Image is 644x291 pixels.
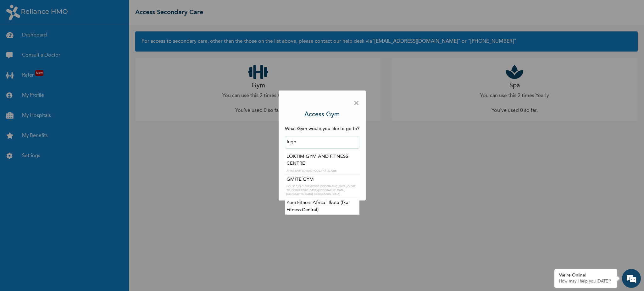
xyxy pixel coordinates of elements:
p: How may I help you today? [559,279,613,284]
span: What Gym would you like to go to? [285,127,359,131]
textarea: Type your message and hit 'Enter' [3,191,120,213]
div: FAQs [62,213,120,233]
p: GMITE GYM [286,176,358,184]
span: × [353,97,359,110]
h3: Access Gym [304,110,340,119]
span: Conversation [3,224,62,228]
div: Minimize live chat window [103,3,118,18]
img: d_794563401_company_1708531726252_794563401 [12,31,25,47]
p: LOKTIM GYM AND FITNESS CENTRE [286,153,358,167]
p: AFTER BABY LOVE SCHOOL, FHA , LUGBE [286,169,358,173]
span: We're online! [36,89,87,152]
p: HOUSE 5, F1 CLOSE (BESIDE [GEOGRAPHIC_DATA]; CLOSE TO [GEOGRAPHIC_DATA]) [GEOGRAPHIC_DATA], [GEOG... [286,185,358,196]
div: Chat with us now [33,35,106,43]
input: Search by name or address [285,136,359,149]
div: We're Online! [559,273,613,278]
p: Pure Fitness Africa | Ikota (fka Fitness Central) [286,200,358,214]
